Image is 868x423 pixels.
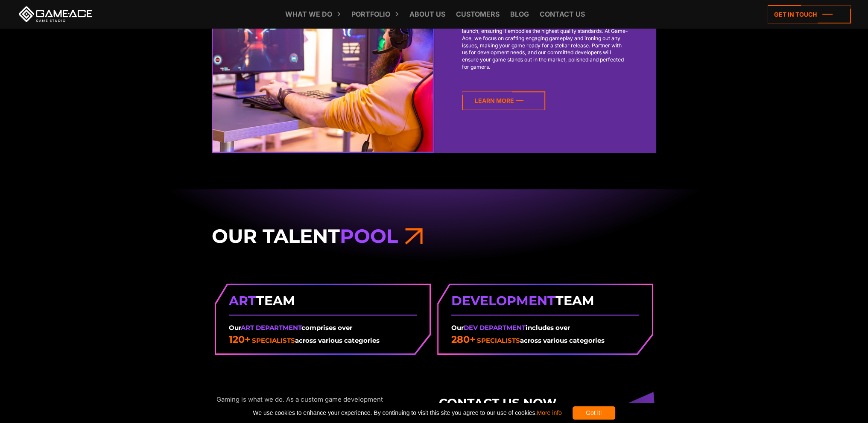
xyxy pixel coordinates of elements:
a: Learn More [462,91,545,110]
p: Our skilled developers excel in taking your game from concept to launch, ensuring it embodies the... [462,20,628,71]
strong: Team [229,291,417,310]
em: 120+ [229,333,250,345]
span: We use cookies to enhance your experience. By continuing to visit this site you agree to our use ... [253,406,561,420]
strong: Team [451,291,639,310]
span: Dev Department [464,324,526,332]
span: Art [229,293,256,309]
em: 280+ [451,333,475,345]
div: across various categories [229,323,417,347]
a: Get in touch [768,5,851,23]
span: Pool [340,224,398,248]
span: Development [451,293,555,309]
span: specialists [477,336,520,344]
div: Got it! [573,406,615,420]
p: Our comprises over [229,323,417,333]
div: across various categories [451,323,639,347]
p: Our includes over [451,323,639,333]
span: Art Department [241,324,301,332]
h3: Our Talent [212,224,657,248]
span: specialists [252,336,295,344]
a: More info [537,409,561,416]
